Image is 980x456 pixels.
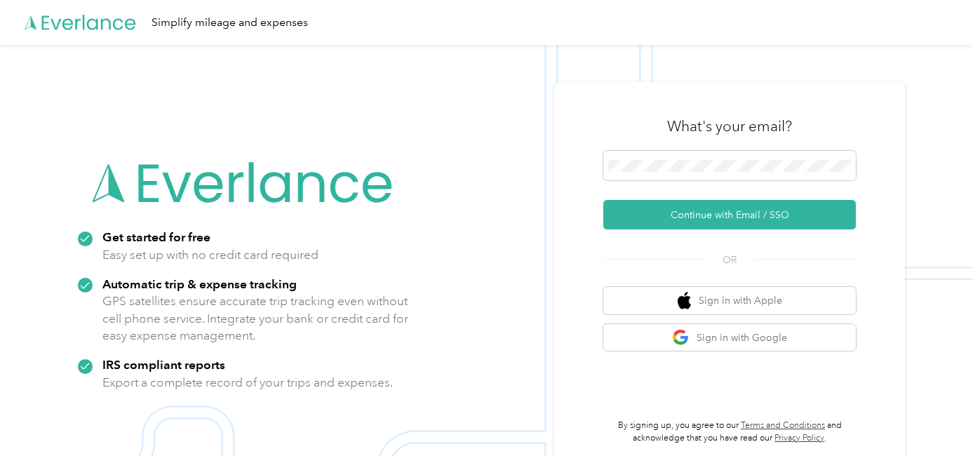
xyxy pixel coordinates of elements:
img: apple logo [678,292,692,309]
strong: IRS compliant reports [102,357,225,372]
p: By signing up, you agree to our and acknowledge that you have read our . [603,420,856,444]
p: Easy set up with no credit card required [102,246,318,264]
div: Simplify mileage and expenses [152,14,308,32]
button: google logoSign in with Google [603,324,856,351]
p: GPS satellites ensure accurate trip tracking even without cell phone service. Integrate your bank... [102,293,409,344]
p: Export a complete record of your trips and expenses. [102,374,393,391]
button: apple logoSign in with Apple [603,287,856,314]
a: Terms and Conditions [741,420,825,431]
strong: Get started for free [102,229,210,244]
a: Privacy Policy [774,433,824,443]
img: google logo [672,329,690,347]
button: Continue with Email / SSO [603,200,856,229]
strong: Automatic trip & expense tracking [102,276,297,291]
span: OR [705,253,754,267]
h3: What's your email? [667,116,792,136]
